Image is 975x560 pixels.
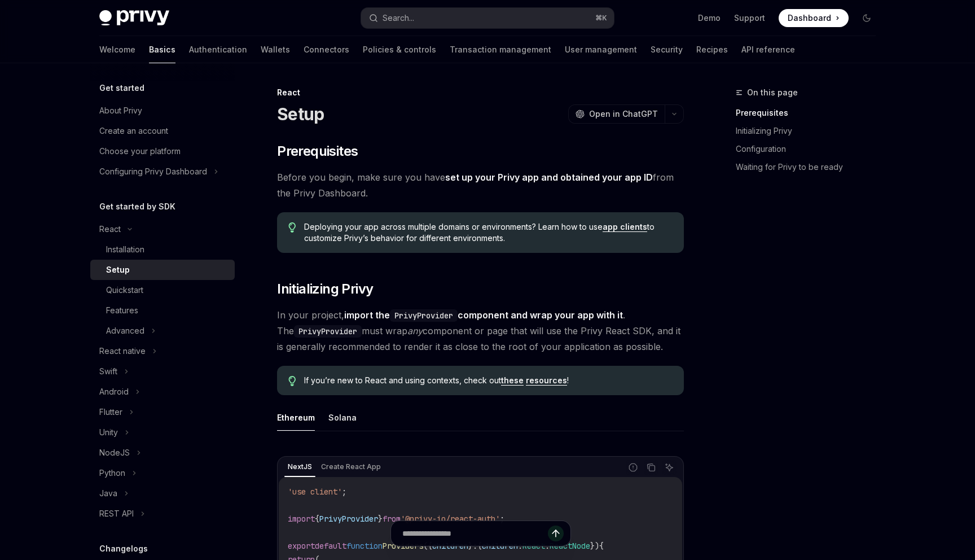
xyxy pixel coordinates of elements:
a: Transaction management [450,36,551,63]
div: Create an account [99,124,168,138]
em: any [407,325,423,336]
svg: Tip [288,376,296,386]
span: On this page [747,86,798,99]
a: About Privy [90,100,235,121]
a: Authentication [189,36,247,63]
span: } [378,514,383,524]
h1: Setup [277,104,324,124]
a: Demo [698,12,721,24]
button: Open in ChatGPT [568,104,665,124]
div: Search... [383,11,414,25]
span: ; [342,487,346,497]
span: from [383,514,401,524]
button: Solana [328,404,357,431]
a: Quickstart [90,280,235,300]
a: Recipes [696,36,728,63]
div: Configuring Privy Dashboard [99,165,207,178]
span: PrivyProvider [319,514,378,524]
div: React [99,222,121,236]
h5: Get started [99,81,144,95]
div: Setup [106,263,130,277]
div: Python [99,466,125,480]
span: Before you begin, make sure you have from the Privy Dashboard. [277,169,684,201]
div: Android [99,385,129,399]
span: Deploying your app across multiple domains or environments? Learn how to use to customize Privy’s... [304,221,673,244]
a: set up your Privy app and obtained your app ID [445,172,653,183]
div: Choose your platform [99,145,181,158]
span: ; [500,514,504,524]
a: Choose your platform [90,141,235,161]
span: '@privy-io/react-auth' [401,514,500,524]
a: Configuration [736,140,885,158]
strong: import the component and wrap your app with it [344,309,623,321]
span: If you’re new to React and using contexts, check out ! [304,375,673,386]
div: React native [99,344,146,358]
code: PrivyProvider [390,309,458,322]
a: Features [90,300,235,321]
a: Policies & controls [363,36,436,63]
div: NextJS [284,460,315,474]
div: Swift [99,365,117,378]
h5: Changelogs [99,542,148,555]
a: Setup [90,260,235,280]
button: Search...⌘K [361,8,614,28]
div: Advanced [106,324,144,338]
a: Waiting for Privy to be ready [736,158,885,176]
a: Support [734,12,765,24]
div: Features [106,304,138,317]
span: ⌘ K [595,14,607,23]
a: Connectors [304,36,349,63]
span: Initializing Privy [277,280,373,298]
a: Dashboard [779,9,849,27]
div: Installation [106,243,144,256]
button: Toggle dark mode [858,9,876,27]
a: API reference [741,36,795,63]
div: Java [99,487,117,500]
div: Quickstart [106,283,143,297]
code: PrivyProvider [294,325,362,338]
a: app clients [603,222,647,232]
a: Initializing Privy [736,122,885,140]
a: Installation [90,239,235,260]
span: Dashboard [788,12,831,24]
a: Prerequisites [736,104,885,122]
img: dark logo [99,10,169,26]
div: Create React App [318,460,384,474]
svg: Tip [288,222,296,233]
button: Ethereum [277,404,315,431]
div: About Privy [99,104,142,117]
button: Copy the contents from the code block [644,460,658,475]
a: Welcome [99,36,135,63]
div: Flutter [99,405,122,419]
a: Basics [149,36,175,63]
a: these [501,375,524,386]
a: User management [565,36,637,63]
div: React [277,87,684,98]
span: { [315,514,319,524]
span: 'use client' [288,487,342,497]
h5: Get started by SDK [99,200,175,213]
div: Unity [99,426,118,439]
a: Wallets [261,36,290,63]
button: Report incorrect code [626,460,640,475]
a: Create an account [90,121,235,141]
a: resources [526,375,567,386]
span: In your project, . The must wrap component or page that will use the Privy React SDK, and it is g... [277,307,684,355]
span: Open in ChatGPT [589,108,658,120]
div: NodeJS [99,446,130,460]
div: REST API [99,507,134,520]
span: Prerequisites [277,142,358,160]
a: Security [651,36,683,63]
button: Ask AI [662,460,677,475]
span: import [288,514,315,524]
button: Send message [548,526,564,541]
